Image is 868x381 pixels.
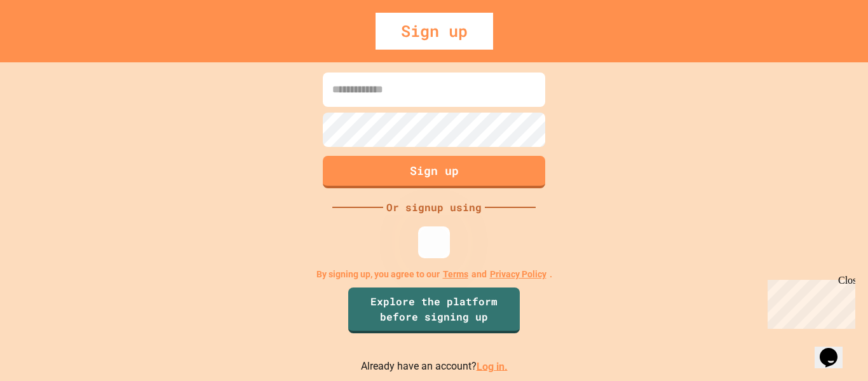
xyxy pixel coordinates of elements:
div: Sign up [376,13,493,50]
a: Privacy Policy [490,268,546,281]
a: Explore the platform before signing up [348,287,520,333]
iframe: chat widget [815,330,855,368]
a: Terms [443,268,468,281]
iframe: chat widget [763,275,855,329]
p: By signing up, you agree to our and . [316,268,552,281]
div: Chat with us now!Close [5,5,88,81]
button: Sign up [323,156,545,188]
img: google-icon.svg [424,233,444,252]
a: Log in. [477,360,508,372]
p: Already have an account? [361,359,508,375]
div: Or signup using [383,200,485,215]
